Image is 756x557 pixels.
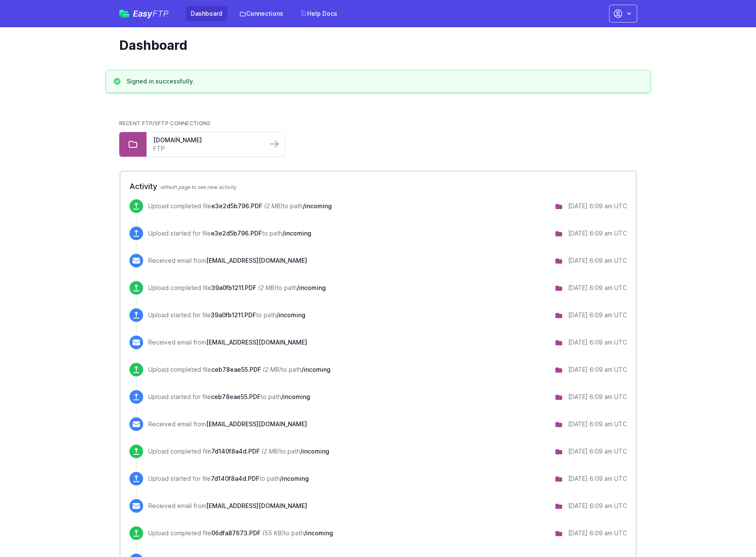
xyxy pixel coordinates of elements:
[211,475,259,482] span: 7d140f8a4d.PDF
[300,448,329,455] span: /incoming
[211,230,262,237] span: e3e2d5b796.PDF
[211,393,261,400] span: ceb78eae55.PDF
[148,284,326,292] p: Upload completed file to path
[568,284,627,292] div: [DATE] 6:09 am UTC
[148,256,307,265] p: Received email from
[568,529,627,537] div: [DATE] 6:09 am UTC
[153,144,261,153] a: FTP
[304,529,333,537] span: /incoming
[148,502,307,510] p: Received email from
[148,365,331,374] p: Upload completed file to path
[211,529,261,537] span: 06dfa87673.PDF
[263,366,281,373] i: (2 MB)
[129,181,627,192] h2: Activity
[148,338,307,347] p: Received email from
[161,184,237,190] span: refresh page to see new activity
[206,502,307,509] span: [EMAIL_ADDRESS][DOMAIN_NAME]
[119,9,169,18] a: EasyFTP
[302,366,331,373] span: /incoming
[568,229,627,238] div: [DATE] 6:09 am UTC
[297,284,326,291] span: /incoming
[568,393,627,401] div: [DATE] 6:09 am UTC
[281,393,310,400] span: /incoming
[119,37,630,53] h1: Dashboard
[568,338,627,347] div: [DATE] 6:09 am UTC
[211,202,262,210] span: e3e2d5b796.PDF
[282,230,311,237] span: /incoming
[133,9,169,18] span: Easy
[262,529,284,537] i: (55 KB)
[206,339,307,346] span: [EMAIL_ADDRESS][DOMAIN_NAME]
[568,256,627,265] div: [DATE] 6:09 am UTC
[568,420,627,428] div: [DATE] 6:09 am UTC
[303,202,332,210] span: /incoming
[211,284,256,291] span: 39a0fb1211.PDF
[119,10,129,17] img: easyftp_logo.png
[568,365,627,374] div: [DATE] 6:09 am UTC
[295,6,342,21] a: Help Docs
[211,366,261,373] span: ceb78eae55.PDF
[148,420,307,428] p: Received email from
[148,202,332,210] p: Upload completed file to path
[234,6,288,21] a: Connections
[568,502,627,510] div: [DATE] 6:09 am UTC
[186,6,227,21] a: Dashboard
[568,202,627,210] div: [DATE] 6:09 am UTC
[568,447,627,456] div: [DATE] 6:09 am UTC
[126,77,195,86] h3: Signed in successfully.
[148,529,333,537] p: Upload completed file to path
[148,311,305,319] p: Upload started for file to path
[280,475,309,482] span: /incoming
[152,9,169,19] span: FTP
[148,229,311,238] p: Upload started for file to path
[211,448,260,455] span: 7d140f8a4d.PDF
[568,311,627,319] div: [DATE] 6:09 am UTC
[148,393,310,401] p: Upload started for file to path
[148,474,309,483] p: Upload started for file to path
[264,202,282,210] i: (2 MB)
[262,448,280,455] i: (2 MB)
[211,311,256,319] span: 39a0fb1211.PDF
[568,474,627,483] div: [DATE] 6:09 am UTC
[153,136,261,144] a: [DOMAIN_NAME]
[206,257,307,264] span: [EMAIL_ADDRESS][DOMAIN_NAME]
[119,120,637,127] h2: Recent FTP/SFTP Connections
[276,311,305,319] span: /incoming
[206,420,307,428] span: [EMAIL_ADDRESS][DOMAIN_NAME]
[148,447,329,456] p: Upload completed file to path
[258,284,276,291] i: (2 MB)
